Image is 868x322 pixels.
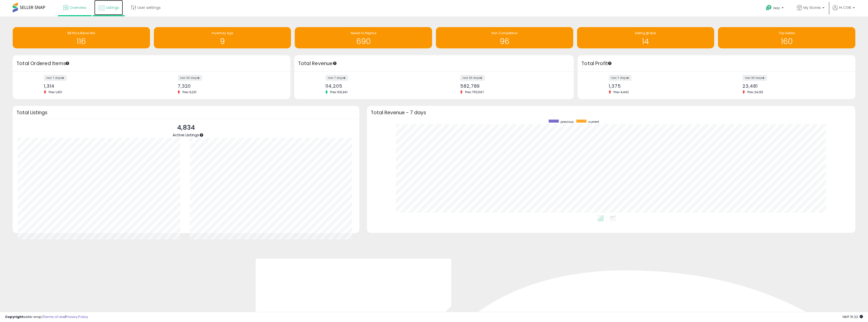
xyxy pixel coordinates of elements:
[463,90,487,94] span: Prev: 755,567
[609,75,632,81] label: last 7 days
[46,90,65,94] span: Prev: 1,451
[460,75,485,81] label: last 30 days
[44,83,148,89] div: 1,314
[70,5,86,10] span: Overview
[561,120,574,124] span: previous
[16,111,356,115] h3: Total Listings
[762,1,789,16] a: Help
[333,61,337,66] div: Tooltip anchor
[325,75,348,81] label: last 7 days
[803,5,821,10] span: My Stores
[609,83,713,89] div: 1,375
[766,5,772,11] i: Get Help
[328,90,350,94] span: Prev: 106,341
[106,5,119,10] span: Listings
[460,83,565,89] div: 582,789
[635,31,656,35] span: Selling @ Max
[743,75,767,81] label: last 30 days
[581,60,852,67] h3: Total Profit
[173,132,199,138] span: Active Listings
[436,27,573,48] a: Non Competitive 96
[180,90,199,94] span: Prev: 9,231
[371,111,852,115] h3: Total Revenue - 7 days
[743,83,846,89] div: 23,481
[607,61,612,66] div: Tooltip anchor
[718,27,855,48] a: Top Sellers 160
[580,37,712,46] h1: 14
[65,61,70,66] div: Tooltip anchor
[577,27,714,48] a: Selling @ Max 14
[13,27,150,48] a: BB Price Below Min 116
[173,123,199,132] p: 4,834
[438,37,571,46] h1: 96
[156,37,289,46] h1: 9
[611,90,631,94] span: Prev: 4,442
[745,90,766,94] span: Prev: 24,133
[178,83,282,89] div: 7,320
[492,31,517,35] span: Non Competitive
[588,120,599,124] span: current
[16,60,287,67] h3: Total Ordered Items
[178,75,202,81] label: last 30 days
[15,37,147,46] h1: 116
[351,31,376,35] span: Needs to Reprice
[721,37,853,46] h1: 160
[779,31,795,35] span: Top Sellers
[212,31,233,35] span: Inventory Age
[154,27,291,48] a: Inventory Age 9
[833,5,855,16] a: Hi CGB
[67,31,95,35] span: BB Price Below Min
[199,133,204,137] div: Tooltip anchor
[295,27,432,48] a: Needs to Reprice 690
[44,75,67,81] label: last 7 days
[325,83,430,89] div: 114,205
[298,60,570,67] h3: Total Revenue
[773,6,780,10] span: Help
[839,5,851,10] span: Hi CGB
[297,37,430,46] h1: 690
